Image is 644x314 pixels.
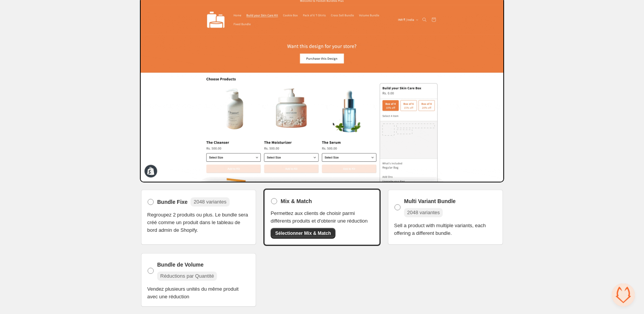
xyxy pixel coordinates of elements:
span: Sélectionner Mix & Match [275,230,331,236]
span: 2048 variantes [194,199,226,205]
span: Permettez aux clients de choisir parmi différents produits et d'obtenir une réduction [271,210,373,225]
span: Bundle de Volume [157,261,204,268]
span: Vendez plusieurs unités du même produit avec une réduction [147,285,250,301]
span: Bundle Fixe [157,198,187,206]
span: 2048 variantes [407,210,440,215]
span: Mix & Match [281,197,312,205]
span: Multi Variant Bundle [404,197,456,205]
span: Regroupez 2 produits ou plus. Le bundle sera créé comme un produit dans le tableau de bord admin ... [147,211,250,234]
button: Sélectionner Mix & Match [271,228,335,239]
div: Open chat [612,283,635,306]
span: Réductions par Quantité [160,273,214,279]
span: Sell a product with multiple variants, each offering a different bundle. [394,222,497,237]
